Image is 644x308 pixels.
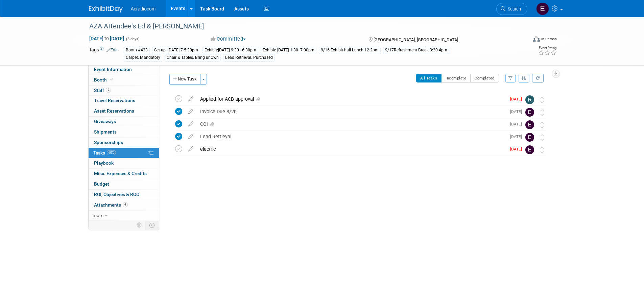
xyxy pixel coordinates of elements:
i: Booth reservation complete [110,78,113,81]
span: [DATE] [510,122,525,126]
span: Acradiocom [131,6,156,11]
div: Exhibit: [DATE] 1:30- 7:00pm [261,47,316,54]
div: Applied for ACB approval [197,93,506,105]
div: Carpet: Mandatory [124,54,162,61]
span: Misc. Expenses & Credits [94,171,147,176]
button: Incomplete [441,74,471,82]
div: Lead Retrieval [197,131,506,142]
span: Giveaways [94,119,116,124]
div: 9/17Refreshment Break 3:30-4pm [383,47,449,54]
div: AZA Attendee's Ed & [PERSON_NAME] [87,20,517,32]
img: Elizabeth Martinez [536,2,549,15]
span: (3 days) [125,37,140,41]
span: Playbook [94,160,114,166]
i: Move task [541,97,544,103]
a: edit [185,96,197,102]
a: Attachments6 [89,200,159,210]
i: Move task [541,147,544,153]
button: Completed [470,74,499,82]
span: [DATE] [DATE] [89,35,124,42]
a: Budget [89,179,159,189]
div: COI [197,118,506,130]
a: Event Information [89,65,159,75]
a: edit [185,109,197,115]
img: Elizabeth Martinez [525,108,534,117]
img: ExhibitDay [89,6,123,13]
span: [DATE] [510,147,525,151]
button: All Tasks [416,74,442,82]
span: Tasks [93,150,116,156]
span: Travel Reservations [94,98,135,103]
span: 60% [107,150,116,155]
div: Invoice Due 8/20 [197,106,506,117]
div: Set up: [DATE] 7-5:30pm [152,47,200,54]
span: 6 [123,202,128,207]
a: Booth [89,75,159,85]
span: Budget [94,181,109,187]
span: Sponsorships [94,140,123,145]
div: 9/16 Exhibit hall Lunch 12-2pm [319,47,381,54]
div: In-Person [541,37,557,42]
a: edit [185,134,197,140]
a: Staff2 [89,86,159,96]
span: more [93,213,103,218]
i: Move task [541,134,544,141]
div: Booth #433 [124,47,150,54]
div: Event Rating [538,46,556,50]
img: Elizabeth Martinez [525,120,534,129]
span: [DATE] [510,134,525,139]
a: Sponsorships [89,138,159,148]
a: Refresh [532,74,544,82]
td: Personalize Event Tab Strip [134,221,145,230]
a: Misc. Expenses & Credits [89,169,159,179]
span: Event Information [94,67,132,72]
img: Ronald Tralle [525,95,534,104]
a: Giveaways [89,117,159,127]
img: Elizabeth Martinez [525,145,534,154]
span: Search [505,6,521,11]
div: Chair & Tables: Bring ur Own [165,54,221,61]
button: New Task [169,74,200,85]
a: Travel Reservations [89,96,159,106]
div: Event Format [487,35,557,45]
div: Exhibit:[DATE] 9:30 - 6:30pm [202,47,258,54]
a: ROI, Objectives & ROO [89,190,159,200]
div: electric [197,143,506,155]
button: Committed [208,35,248,43]
span: ROI, Objectives & ROO [94,192,139,197]
a: edit [185,146,197,152]
a: Shipments [89,127,159,137]
span: [DATE] [510,109,525,114]
span: Attachments [94,202,128,208]
a: edit [185,121,197,127]
td: Tags [89,46,118,62]
a: Edit [106,48,118,52]
a: Asset Reservations [89,106,159,116]
a: Search [496,3,527,15]
span: [GEOGRAPHIC_DATA], [GEOGRAPHIC_DATA] [374,37,458,42]
span: to [103,36,110,41]
img: Elizabeth Martinez [525,133,534,142]
div: Lead Retrieval: Purchased [223,54,275,61]
i: Move task [541,122,544,128]
span: Staff [94,88,111,93]
i: Move task [541,109,544,116]
td: Toggle Event Tabs [145,221,159,230]
span: Booth [94,77,115,82]
span: 2 [106,88,111,93]
span: Shipments [94,129,117,135]
a: Tasks60% [89,148,159,158]
span: [DATE] [510,97,525,101]
span: Asset Reservations [94,108,134,114]
img: Format-Inperson.png [533,36,540,42]
a: Playbook [89,158,159,168]
a: more [89,211,159,221]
